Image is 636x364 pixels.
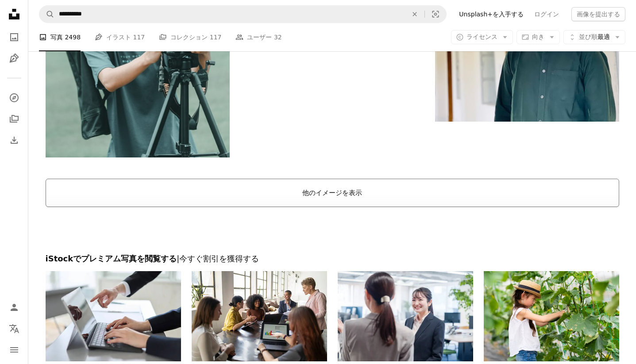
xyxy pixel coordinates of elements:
button: メニュー [5,341,23,359]
a: イラスト [5,50,23,67]
span: ライセンス [466,33,497,40]
img: キュウリを収穫する女の子 [484,271,619,361]
a: コレクション [5,110,23,128]
a: ログイン / 登録する [5,299,23,316]
button: Unsplashで検索する [39,6,54,23]
span: 並び順 [579,33,597,40]
a: イラスト 117 [95,23,145,51]
a: コレクション 117 [159,23,221,51]
h2: iStockでプレミアム写真を閲覧する [46,253,619,264]
a: 写真 [5,28,23,46]
img: 先輩社員にオフィスを案内されるフレッシュな女性 [338,271,473,361]
button: 言語 [5,320,23,337]
button: 向き [517,30,560,44]
span: | 今すぐ割引を獲得する [177,254,259,263]
button: ビジュアル検索 [425,6,446,23]
span: 32 [274,32,282,42]
a: ログイン [529,7,564,21]
img: ラップトップでチャートについて話し合う会議をしているビジネスウーマン [192,271,327,361]
a: ユーザー 32 [235,23,281,51]
button: 画像を提出する [571,7,625,21]
span: 117 [210,32,222,42]
span: 向き [532,33,544,40]
a: 探す [5,89,23,107]
span: 最適 [579,33,610,42]
button: ライセンス [451,30,513,44]
button: 全てクリア [405,6,424,23]
span: 117 [133,32,145,42]
a: ホーム — Unsplash [5,5,23,25]
a: ダウンロード履歴 [5,131,23,149]
form: サイト内でビジュアルを探す [39,5,447,23]
img: 部下に指示するアジア人実業家 [46,271,181,361]
a: Unsplash+を入手する [454,7,529,21]
button: 並び順最適 [563,30,625,44]
button: 他のイメージを表示 [46,179,619,207]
